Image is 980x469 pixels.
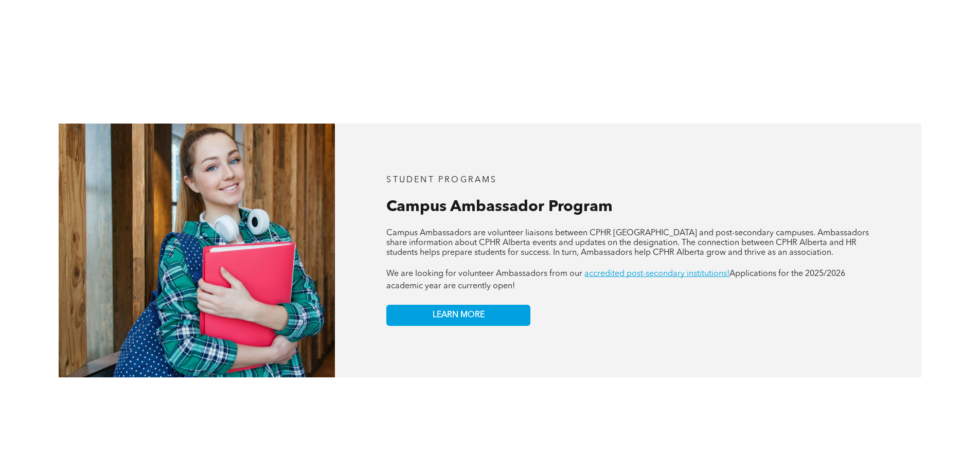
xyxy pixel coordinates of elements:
a: LEARN MORE [386,305,530,326]
span: Applications for the 2025/2026 academic year are currently open! [386,270,845,290]
a: accredited post-secondary institutions! [584,270,729,278]
span: STUDENT PROGRAMS [386,176,497,184]
span: We are looking for volunteer Ambassadors from our [386,270,582,278]
span: Campus Ambassador Program [386,199,613,215]
span: Campus Ambassadors are volunteer liaisons between CPHR [GEOGRAPHIC_DATA] and post-secondary campu... [386,229,869,257]
span: LEARN MORE [433,310,485,320]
